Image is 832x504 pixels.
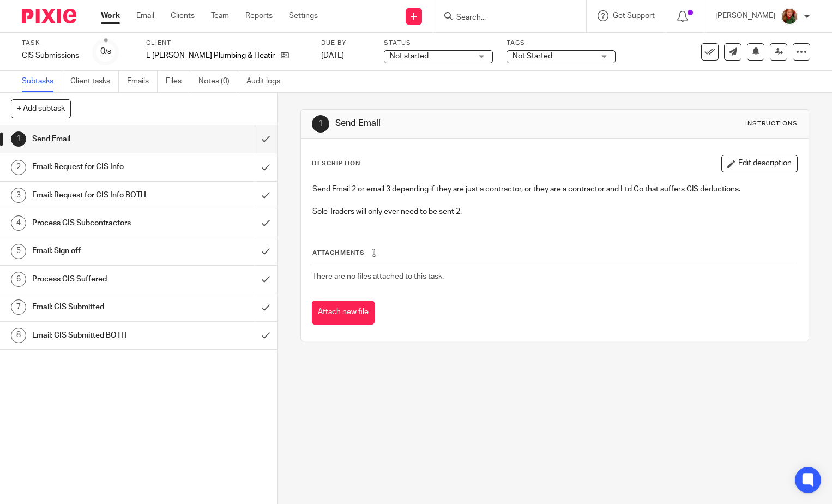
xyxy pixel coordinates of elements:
[70,71,119,92] a: Client tasks
[289,10,318,21] a: Settings
[11,328,26,343] div: 8
[245,10,273,21] a: Reports
[11,244,26,259] div: 5
[105,49,111,55] small: /8
[513,52,552,60] span: Not Started
[32,243,173,259] h1: Email: Sign off
[312,184,797,195] p: Send Email 2 or email 3 depending if they are just a contractor, or they are a contractor and Ltd...
[335,118,578,129] h1: Send Email
[32,131,173,147] h1: Send Email
[11,160,26,175] div: 2
[745,119,798,128] div: Instructions
[127,71,158,92] a: Emails
[455,13,553,23] input: Search
[11,215,26,231] div: 4
[312,273,444,280] span: There are no files attached to this task.
[11,131,26,147] div: 1
[715,10,775,21] p: [PERSON_NAME]
[166,71,190,92] a: Files
[22,39,79,47] label: Task
[101,10,120,21] a: Work
[11,99,71,118] button: + Add subtask
[32,327,173,344] h1: Email: CIS Submitted BOTH
[32,187,173,203] h1: Email: Request for CIS Info BOTH
[11,272,26,287] div: 6
[321,39,370,47] label: Due by
[384,39,493,47] label: Status
[198,71,238,92] a: Notes (0)
[312,250,365,256] span: Attachments
[32,159,173,175] h1: Email: Request for CIS Info
[390,52,429,60] span: Not started
[171,10,195,21] a: Clients
[312,206,797,217] p: Sole Traders will only ever need to be sent 2.
[11,188,26,203] div: 3
[781,8,798,25] img: sallycropped.JPG
[22,71,62,92] a: Subtasks
[100,45,111,58] div: 0
[613,12,655,20] span: Get Support
[246,71,288,92] a: Audit logs
[312,159,360,168] p: Description
[32,299,173,315] h1: Email: CIS Submitted
[507,39,616,47] label: Tags
[312,115,329,133] div: 1
[22,50,79,61] div: CIS Submissions
[22,9,76,23] img: Pixie
[146,50,275,61] p: L [PERSON_NAME] Plumbing & Heating Ltd
[11,299,26,315] div: 7
[32,215,173,231] h1: Process CIS Subcontractors
[211,10,229,21] a: Team
[146,39,308,47] label: Client
[32,271,173,287] h1: Process CIS Suffered
[312,301,375,325] button: Attach new file
[321,52,344,59] span: [DATE]
[721,155,798,172] button: Edit description
[136,10,154,21] a: Email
